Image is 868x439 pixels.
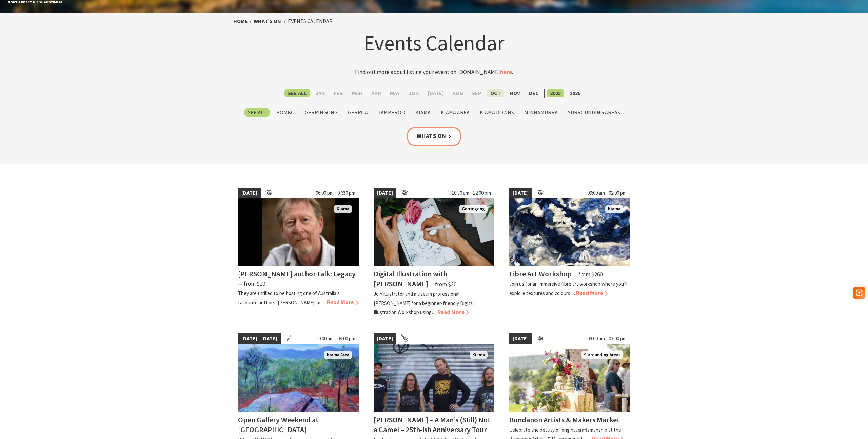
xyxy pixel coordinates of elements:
[509,269,572,279] h4: Fibre Art Workshop
[301,29,567,59] h1: Events Calendar
[244,108,270,117] label: See All
[238,290,340,306] p: They are thrilled to be hosting one of Australia’s favourite authors, [PERSON_NAME], at…
[313,333,359,344] span: 10:00 am - 04:00 pm
[374,198,494,266] img: Woman's hands sketching an illustration of a rose on an iPad with a digital stylus
[374,188,396,198] span: [DATE]
[387,89,403,97] label: May
[374,188,494,317] a: [DATE] 10:30 am - 12:00 pm Woman's hands sketching an illustration of a rose on an iPad with a di...
[566,89,584,97] label: 2026
[312,188,359,198] span: 06:00 pm - 07:30 pm
[437,108,473,117] label: Kiama Area
[375,108,409,117] label: Jamberoo
[238,198,359,266] img: Man wearing a beige shirt, with short dark blonde hair and a beard
[576,289,608,297] span: Read More
[254,18,281,25] a: What’s On
[288,17,333,26] li: Events Calendar
[476,108,517,117] label: Kiama Downs
[448,188,494,198] span: 10:30 am - 12:00 pm
[509,188,630,317] a: [DATE] 09:00 am - 02:00 pm Fibre Art Kiama Fibre Art Workshop ⁠— from $260 Join us for an immersi...
[584,188,630,198] span: 09:00 am - 02:00 pm
[405,89,422,97] label: Jun
[344,108,371,117] label: Gerroa
[581,351,623,359] span: Surrounding Areas
[327,299,358,306] span: Read More
[584,333,630,344] span: 09:00 am - 03:00 pm
[605,205,623,213] span: Kiama
[459,205,488,213] span: Gerringong
[374,269,447,288] h4: Digital Illustration with [PERSON_NAME]
[487,89,504,97] label: Oct
[331,89,347,97] label: Feb
[412,108,434,117] label: Kiama
[374,333,396,344] span: [DATE]
[238,269,356,279] h4: [PERSON_NAME] author talk: Legacy
[425,89,447,97] label: [DATE]
[509,281,627,296] p: Join us for an immersive fibre art workshop where you’ll explore textures and colours…
[238,188,261,198] span: [DATE]
[284,89,310,97] label: See All
[273,108,298,117] label: Bombo
[324,351,352,359] span: Kiama Area
[407,127,461,145] a: Whats On
[509,344,630,412] img: A seleciton of ceramic goods are placed on a table outdoor with river views behind
[238,188,359,317] a: [DATE] 06:00 pm - 07:30 pm Man wearing a beige shirt, with short dark blonde hair and a beard Kia...
[429,281,456,288] span: ⁠— from $30
[238,333,281,344] span: [DATE] - [DATE]
[368,89,384,97] label: Apr
[526,89,542,97] label: Dec
[509,333,532,344] span: [DATE]
[312,89,329,97] label: Jan
[374,344,494,412] img: Frenzel Rhomb Kiama Pavilion Saturday 4th October
[449,89,467,97] label: Aug
[469,89,485,97] label: Sep
[509,198,630,266] img: Fibre Art
[500,68,512,76] a: here
[233,18,248,25] a: Home
[238,280,265,287] span: ⁠— from $10
[301,68,567,77] p: Find out more about listing your event on [DOMAIN_NAME] .
[509,188,532,198] span: [DATE]
[349,89,366,97] label: Mar
[547,89,564,97] label: 2025
[521,108,561,117] label: Minnamurra
[437,308,469,316] span: Read More
[374,291,474,316] p: Join illustrator and museum professional [PERSON_NAME] for a beginner-friendly Digital Illustrati...
[301,108,341,117] label: Gerringong
[573,271,603,278] span: ⁠— from $260
[470,351,488,359] span: Kiama
[506,89,524,97] label: Nov
[334,205,352,213] span: Kiama
[374,415,491,434] h4: [PERSON_NAME] – A Man’s (Still) Not a Camel – 25th-ish Anniversary Tour
[565,108,624,117] label: Surrounding Areas
[238,415,319,434] h4: Open Gallery Weekend at [GEOGRAPHIC_DATA]
[509,415,620,424] h4: Bundanon Artists & Makers Market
